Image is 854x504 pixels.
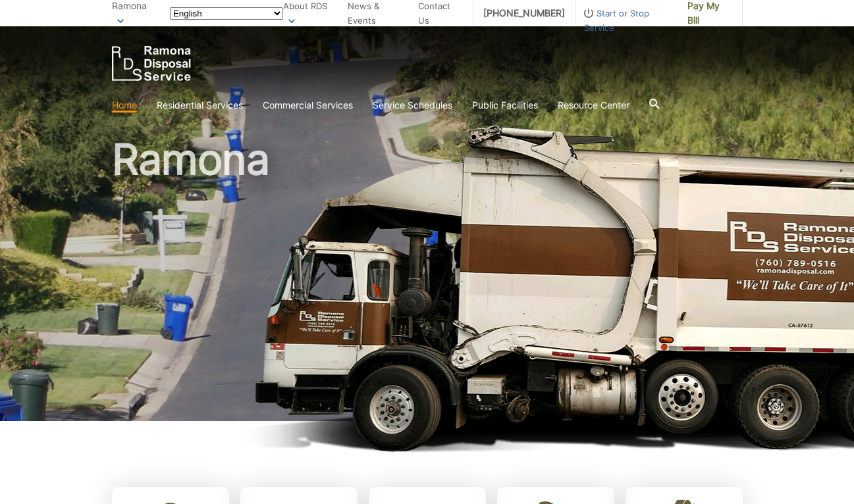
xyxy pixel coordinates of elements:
[472,98,538,113] a: Public Facilities
[112,98,137,113] a: Home
[558,98,629,113] a: Resource Center
[112,46,191,81] a: EDCD logo. Return to the homepage.
[157,98,243,113] a: Residential Services
[373,98,452,113] a: Service Schedules
[170,7,283,20] select: Select a language
[263,98,353,113] a: Commercial Services
[112,138,743,427] h1: Ramona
